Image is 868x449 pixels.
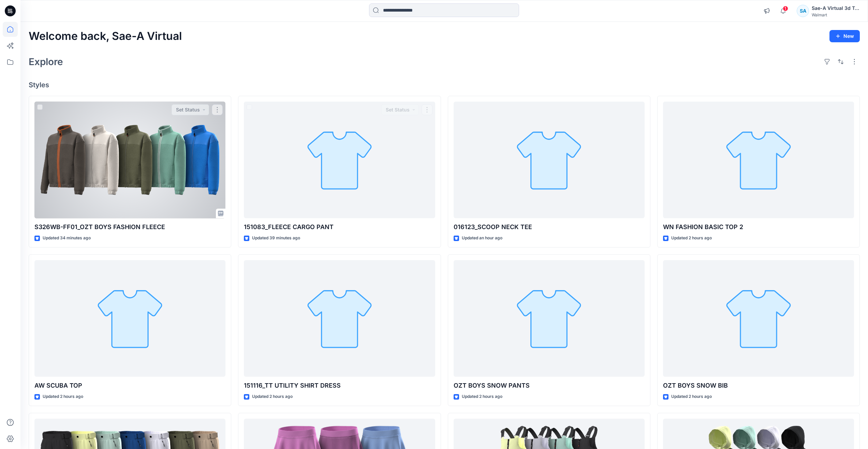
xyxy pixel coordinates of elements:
p: WN FASHION BASIC TOP 2 [663,222,854,232]
a: 151083_FLEECE CARGO PANT [244,102,435,219]
p: OZT BOYS SNOW BIB [663,381,854,390]
p: Updated 39 minutes ago [252,235,300,242]
div: Walmart [812,12,859,17]
p: Updated an hour ago [462,235,502,242]
span: 1 [783,6,788,11]
a: WN FASHION BASIC TOP 2 [663,102,854,219]
p: OZT BOYS SNOW PANTS [454,381,645,390]
p: Updated 2 hours ago [252,393,293,400]
a: OZT BOYS SNOW BIB [663,260,854,377]
h4: Styles [29,81,860,89]
button: New [829,30,860,42]
p: Updated 34 minutes ago [43,235,91,242]
p: Updated 2 hours ago [671,235,712,242]
a: S326WB-FF01_OZT BOYS FASHION FLEECE [34,102,225,219]
p: 151116_TT UTILITY SHIRT DRESS [244,381,435,390]
p: 016123_SCOOP NECK TEE [454,222,645,232]
div: Sae-A Virtual 3d Team [812,4,859,12]
a: AW SCUBA TOP [34,260,225,377]
p: Updated 2 hours ago [671,393,712,400]
p: AW SCUBA TOP [34,381,225,390]
p: Updated 2 hours ago [43,393,83,400]
h2: Explore [29,56,63,67]
a: 016123_SCOOP NECK TEE [454,102,645,219]
p: 151083_FLEECE CARGO PANT [244,222,435,232]
p: Updated 2 hours ago [462,393,502,400]
a: 151116_TT UTILITY SHIRT DRESS [244,260,435,377]
div: SA [797,5,809,17]
h2: Welcome back, Sae-A Virtual [29,30,182,43]
p: S326WB-FF01_OZT BOYS FASHION FLEECE [34,222,225,232]
a: OZT BOYS SNOW PANTS [454,260,645,377]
